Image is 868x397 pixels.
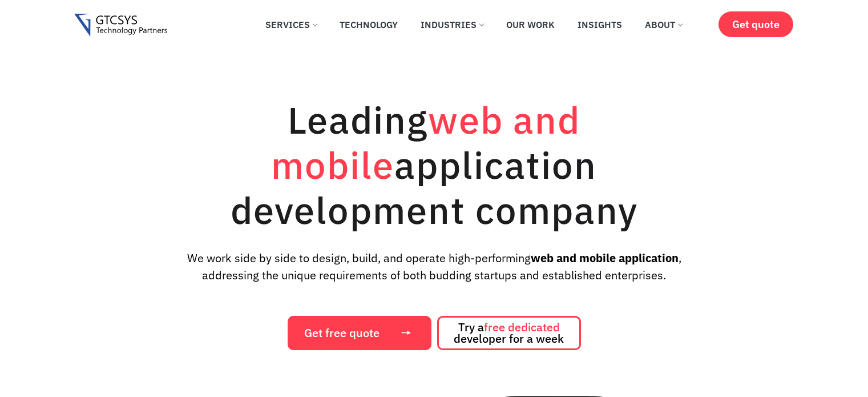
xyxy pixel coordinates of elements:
[177,97,691,232] h1: Leading application development company
[531,250,679,266] strong: web and mobile application
[498,12,563,37] a: Our Work
[732,18,780,30] span: Get quote
[412,12,492,37] a: Industries
[636,12,691,37] a: About
[304,327,380,339] span: Get free quote
[437,316,581,350] a: Try afree dedicated developer for a week
[569,12,631,37] a: Insights
[168,250,700,284] p: We work side by side to design, build, and operate high-performing , addressing the unique requir...
[484,319,560,335] span: free dedicated
[257,12,325,37] a: Services
[74,14,167,37] img: Gtcsys logo
[331,12,406,37] a: Technology
[271,95,580,189] span: web and mobile
[718,11,793,37] a: Get quote
[288,316,431,350] a: Get free quote
[454,322,564,344] span: Try a developer for a week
